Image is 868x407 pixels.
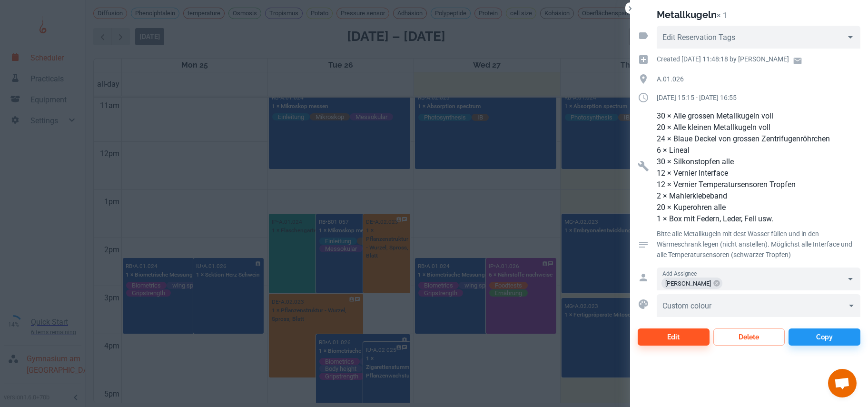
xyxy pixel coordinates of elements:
p: 1 × Box mit Federn, Leder, Fell usw. [657,213,860,225]
p: × 1 [717,11,727,20]
svg: Duration [638,92,649,103]
div: [PERSON_NAME] [661,278,722,289]
button: Open [844,272,857,286]
a: Email user [789,52,806,69]
svg: Activity comment [638,239,649,250]
p: 12 × Vernier Temperatursensoren Tropfen [657,179,860,190]
button: Open [844,30,857,44]
h2: Metallkugeln [657,9,717,20]
p: 6 × Lineal [657,145,860,156]
p: A.01.026 [657,74,860,84]
p: 24 × Blaue Deckel von grossen Zentrifugenröhrchen [657,133,860,145]
span: [PERSON_NAME] [661,278,715,289]
div: ​ [657,294,860,317]
p: 30 × Silkonstopfen alle [657,156,860,168]
svg: Custom colour [638,298,649,310]
p: 20 × Alle kleinen Metallkugeln voll [657,122,860,133]
p: [DATE] 15:15 - [DATE] 16:55 [657,92,860,103]
p: 20 × Kuperohren alle [657,202,860,213]
svg: Reservation tags [638,30,649,41]
p: 12 × Vernier Interface [657,168,860,179]
label: Add Assignee [662,269,697,278]
p: 2 × Mahlerklebeband [657,190,860,202]
p: 30 × Alle grossen Metallkugeln voll [657,110,860,122]
button: Edit [638,328,710,346]
svg: Location [638,73,649,85]
a: Chat öffnen [828,369,857,397]
svg: Assigned to [638,272,649,283]
p: Bitte alle Metallkugeln mit dest Wasser füllen und in den Wärmeschrank legen (nicht anstellen). M... [657,228,860,260]
p: Created [DATE] 11:48:18 by [PERSON_NAME] [657,54,789,64]
svg: Creation time [638,54,649,65]
button: Copy [789,328,860,346]
button: Delete [713,328,785,346]
svg: Resources [638,160,649,172]
button: Close [625,4,635,13]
